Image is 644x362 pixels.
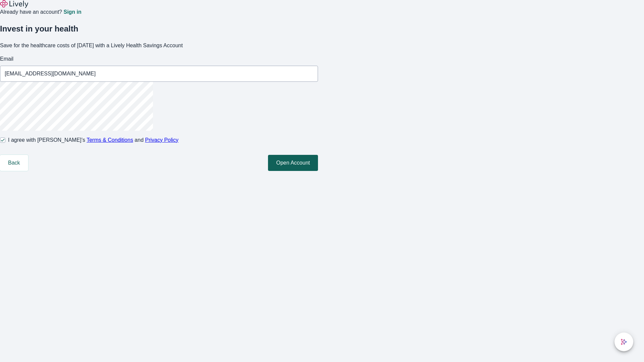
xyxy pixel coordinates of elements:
svg: Lively AI Assistant [621,339,627,345]
button: chat [614,333,633,351]
a: Privacy Policy [145,137,179,143]
a: Sign in [63,9,81,15]
a: Terms & Conditions [87,137,133,143]
button: Open Account [268,155,318,171]
span: I agree with [PERSON_NAME]’s and [8,136,178,144]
